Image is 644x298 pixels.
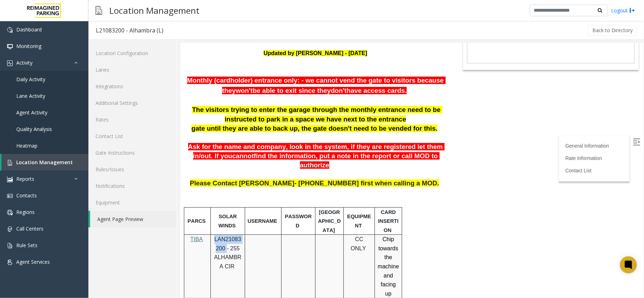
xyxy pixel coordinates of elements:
span: Dashboard [16,26,42,33]
span: find the information, put a note in the report or call MOD to authorize [74,109,259,126]
a: General Information [385,100,429,106]
a: Contact List [385,125,411,130]
span: Monitoring [16,43,41,49]
a: Rates [88,111,176,128]
a: Gate Instructions [88,144,176,161]
a: Notifications [88,178,176,194]
div: L21083200 - Alhambra (L) [96,26,163,35]
span: don't [150,44,166,51]
a: Location Configuration [88,45,176,61]
span: Monthly (cardholder) entrance only: - we cannot vend the gate to visitors because they [7,34,265,51]
span: PASSWORD [105,171,132,185]
span: CC ONLY [170,193,186,208]
span: Daily Activity [16,76,45,83]
span: Agent Activity [16,109,47,116]
span: Heatmap [16,142,37,149]
span: Lane Activity [16,93,45,99]
span: have access cards. [166,44,226,51]
img: 'icon' [7,260,13,265]
a: Contact List [88,128,176,144]
span: Please Contact [PERSON_NAME]- [PHONE_NUMBER] first when calling a MOD. [10,136,259,144]
span: Contacts [16,192,37,199]
font: Updated by [PERSON_NAME] - [DATE] [83,7,187,13]
span: Regions [16,209,35,215]
span: gate until they are able to back up, the gate doesn't need to be vended for this. [11,82,257,89]
img: 'icon' [7,226,13,232]
img: Open/Close Sidebar Menu [453,95,460,102]
a: Location Management [1,154,88,171]
img: pageIcon [95,2,102,19]
img: 'icon' [7,60,13,66]
img: logout [630,7,635,14]
button: Back to Directory [588,25,637,36]
a: Logout [611,7,635,14]
a: Rate Information [385,112,422,118]
span: Call Centers [16,225,43,232]
span: PARCS [7,175,25,181]
span: [GEOGRAPHIC_DATA] [138,166,160,190]
span: SOLAR WINDS [38,171,58,185]
h3: Location Management [106,2,203,19]
span: Activity [16,59,33,66]
span: LAN21083200 - 255 ALHAMBRA CIR [34,193,61,226]
img: 'icon' [7,210,13,215]
span: Chip towards the machine and facing up [197,193,220,254]
span: cannot [52,109,74,117]
img: 'icon' [7,27,13,33]
img: 'icon' [7,193,13,199]
span: be able to exit since they [72,44,150,51]
a: Additional Settings [88,95,176,111]
a: Integrations [88,78,176,95]
span: USERNAME [67,175,97,181]
img: 'icon' [7,44,13,49]
span: Ask for the name and company, look in the system, if they are registered let them in/out. If you [8,100,265,117]
img: 'icon' [7,177,13,182]
a: Agent Page Preview [90,211,176,227]
img: 'icon' [7,243,13,249]
span: The visitors trying to enter the garage through the monthly entrance need to be instructed to par... [12,63,262,80]
span: Rule Sets [16,242,37,249]
span: won't [56,44,72,51]
span: Location Management [16,159,73,166]
span: CARD INSERTION [198,166,218,190]
span: Reports [16,175,34,182]
a: Lanes [88,61,176,78]
span: EQUIPMENT [167,171,191,185]
a: TIBA [10,193,23,199]
span: Quality Analysis [16,126,52,132]
img: 'icon' [7,160,13,166]
a: Equipment [88,194,176,211]
a: Rules/Issues [88,161,176,178]
span: Agent Services [16,258,50,265]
